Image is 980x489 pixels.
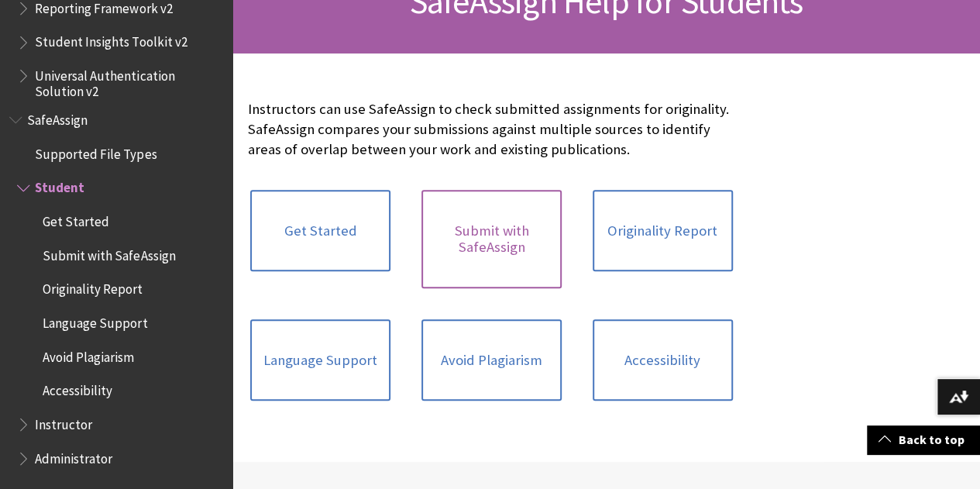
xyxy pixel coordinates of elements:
a: Get Started [250,190,390,272]
span: Originality Report [43,277,143,298]
a: Submit with SafeAssign [421,190,562,288]
a: Originality Report [593,190,733,272]
span: Supported File Types [35,141,156,162]
p: Instructors can use SafeAssign to check submitted assignments for originality. SafeAssign compare... [248,99,735,160]
span: Avoid Plagiarism [43,344,134,365]
span: Submit with SafeAssign [43,243,175,263]
span: Instructor [35,412,92,432]
span: Get Started [43,208,109,229]
nav: Book outline for Blackboard SafeAssign [9,107,223,471]
span: Language Support [43,310,147,331]
span: Universal Authentication Solution v2 [35,63,222,99]
a: Language Support [250,319,390,401]
span: SafeAssign [27,107,88,128]
span: Student [35,175,84,196]
span: Accessibility [43,378,112,399]
a: Back to top [867,425,980,454]
span: Student Insights Toolkit v2 [35,29,187,50]
a: Accessibility [593,319,733,401]
a: Avoid Plagiarism [421,319,562,401]
span: Administrator [35,446,112,467]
